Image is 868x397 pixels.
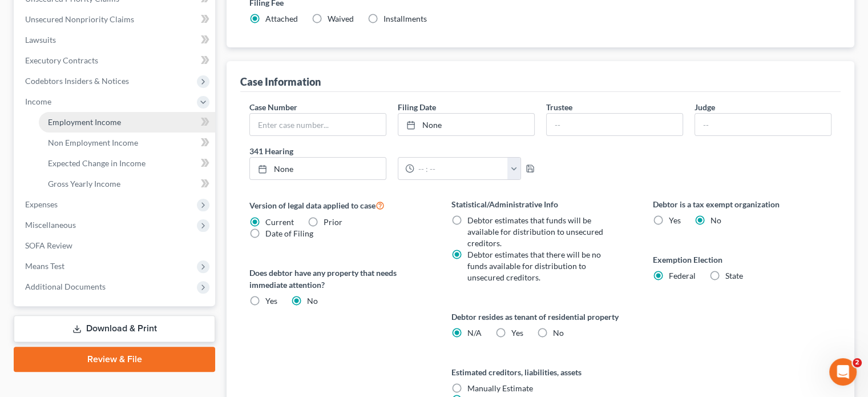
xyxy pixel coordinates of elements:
[39,133,215,153] a: Non Employment Income
[451,366,630,378] label: Estimated creditors, liabilities, assets
[328,14,354,23] span: Waived
[250,158,386,179] a: None
[39,112,215,133] a: Employment Income
[553,328,564,338] span: No
[25,76,129,86] span: Codebtors Insiders & Notices
[25,199,58,209] span: Expenses
[695,114,831,135] input: --
[244,145,540,157] label: 341 Hearing
[48,158,146,168] span: Expected Change in Income
[829,358,857,386] iframe: Intercom live chat
[25,282,106,291] span: Additional Documents
[467,215,603,248] span: Debtor estimates that funds will be available for distribution to unsecured creditors.
[265,228,313,238] span: Date of Filing
[14,315,215,342] a: Download & Print
[16,50,215,71] a: Executory Contracts
[547,114,683,135] input: --
[39,153,215,174] a: Expected Change in Income
[451,198,630,210] label: Statistical/Administrative Info
[265,296,277,306] span: Yes
[398,114,534,135] a: None
[853,358,862,367] span: 2
[39,174,215,194] a: Gross Yearly Income
[653,254,831,266] label: Exemption Election
[467,328,482,338] span: N/A
[467,250,601,282] span: Debtor estimates that there will be no funds available for distribution to unsecured creditors.
[25,55,98,65] span: Executory Contracts
[25,14,134,24] span: Unsecured Nonpriority Claims
[25,240,72,250] span: SOFA Review
[451,311,630,323] label: Debtor resides as tenant of residential property
[240,75,321,89] div: Case Information
[16,30,215,50] a: Lawsuits
[14,347,215,372] a: Review & File
[669,271,696,280] span: Federal
[725,271,743,280] span: State
[414,158,507,179] input: -- : --
[48,117,121,127] span: Employment Income
[467,383,533,393] span: Manually Estimate
[511,328,523,338] span: Yes
[25,97,51,106] span: Income
[25,261,64,271] span: Means Test
[16,9,215,30] a: Unsecured Nonpriority Claims
[324,217,342,227] span: Prior
[25,35,56,45] span: Lawsuits
[710,215,721,225] span: No
[249,267,428,291] label: Does debtor have any property that needs immediate attention?
[695,101,715,113] label: Judge
[25,220,76,230] span: Miscellaneous
[398,101,436,113] label: Filing Date
[307,296,318,306] span: No
[265,14,298,23] span: Attached
[546,101,572,113] label: Trustee
[16,235,215,256] a: SOFA Review
[48,138,138,147] span: Non Employment Income
[249,101,297,113] label: Case Number
[250,114,386,135] input: Enter case number...
[669,215,681,225] span: Yes
[383,14,427,23] span: Installments
[249,198,428,212] label: Version of legal data applied to case
[48,179,120,189] span: Gross Yearly Income
[265,217,294,227] span: Current
[653,198,831,210] label: Debtor is a tax exempt organization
